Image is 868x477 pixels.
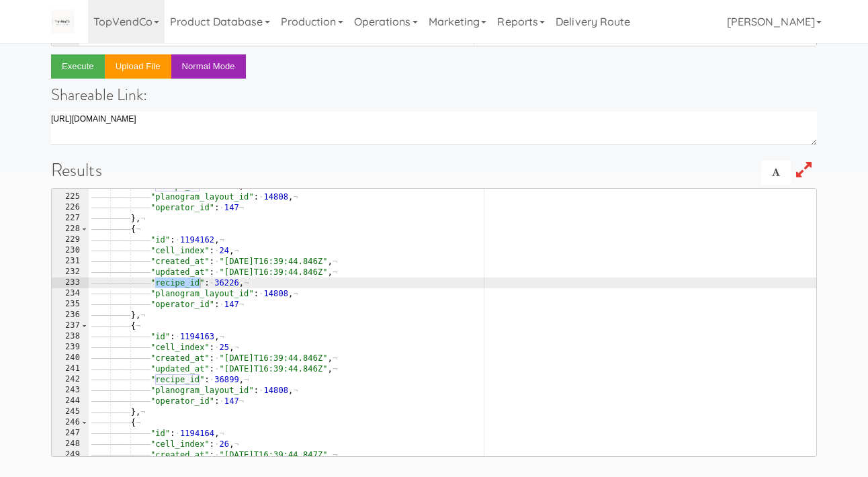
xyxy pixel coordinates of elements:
div: 239 [52,342,89,353]
div: 231 [52,256,89,267]
div: 235 [52,299,89,310]
div: 234 [52,288,89,299]
div: 226 [52,202,89,213]
div: 238 [52,331,89,342]
div: 230 [52,245,89,256]
div: 241 [52,363,89,374]
div: 236 [52,310,89,320]
textarea: [URL][DOMAIN_NAME] [51,112,817,145]
div: 243 [52,385,89,396]
div: 248 [52,439,89,449]
button: Upload file [105,54,171,79]
div: 237 [52,320,89,331]
div: 232 [52,267,89,277]
div: 242 [52,374,89,385]
h4: Shareable Link: [51,86,817,103]
div: 246 [52,417,89,428]
div: 240 [52,353,89,363]
div: 229 [52,234,89,245]
button: Normal Mode [171,54,246,79]
div: 247 [52,428,89,439]
div: 245 [52,406,89,417]
div: 249 [52,449,89,460]
div: 244 [52,396,89,406]
img: Micromart [51,10,75,34]
h1: Results [51,161,817,180]
button: Execute [51,54,105,79]
div: 225 [52,191,89,202]
div: 233 [52,277,89,288]
div: 227 [52,213,89,224]
div: 228 [52,224,89,234]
